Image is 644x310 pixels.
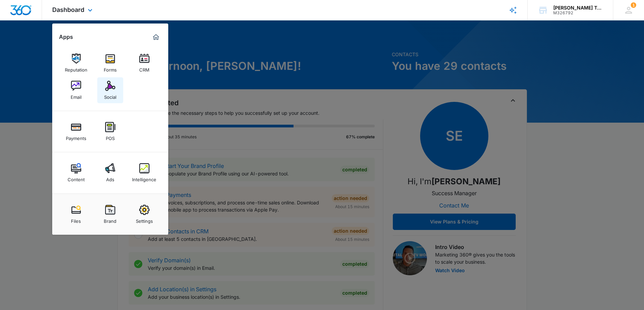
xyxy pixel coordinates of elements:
[63,77,89,103] a: Email
[97,50,123,76] a: Forms
[136,215,153,224] div: Settings
[63,201,89,227] a: Files
[52,6,84,13] span: Dashboard
[71,91,82,100] div: Email
[553,11,603,15] div: account id
[553,5,603,11] div: account name
[106,173,114,182] div: Ads
[97,201,123,227] a: Brand
[97,77,123,103] a: Social
[66,132,86,141] div: Payments
[131,201,157,227] a: Settings
[63,119,89,144] a: Payments
[104,64,117,73] div: Forms
[71,215,81,224] div: Files
[104,215,116,224] div: Brand
[131,50,157,76] a: CRM
[63,50,89,76] a: Reputation
[59,34,73,40] h2: Apps
[631,2,636,8] span: 1
[106,132,115,141] div: POS
[139,64,149,73] div: CRM
[97,119,123,144] a: POS
[131,160,157,186] a: Intelligence
[132,173,156,182] div: Intelligence
[65,64,87,73] div: Reputation
[97,160,123,186] a: Ads
[68,173,85,182] div: Content
[104,91,116,100] div: Social
[631,2,636,8] div: notifications count
[151,32,161,43] a: Marketing 360® Dashboard
[63,160,89,186] a: Content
